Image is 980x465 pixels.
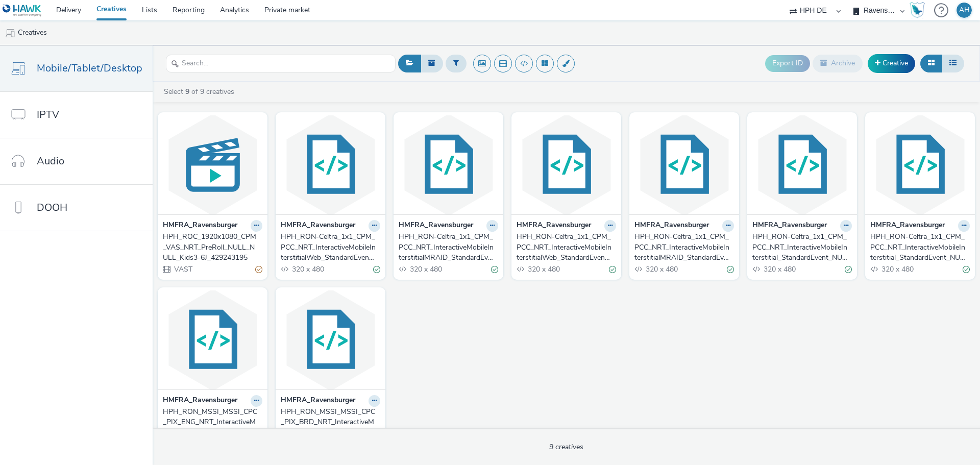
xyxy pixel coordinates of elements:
[399,232,494,263] div: HPH_RON-Celtra_1x1_CPM_PCC_NRT_InteractiveMobileInterstitialMRAID_StandardEvents_NULL_Converged_T...
[752,232,848,263] div: HPH_RON-Celtra_1x1_CPM_PCC_NRT_InteractiveMobileInterstitial_StandardEvent_NULL_Eltern_TipToiJava...
[868,115,972,214] img: HPH_RON-Celtra_1x1_CPM_PCC_NRT_InteractiveMobileInterstitial_StandardEvent_NULL_Eltern_TipToiMRai...
[765,55,810,71] button: Export ID
[409,264,442,274] span: 320 x 480
[645,264,678,274] span: 320 x 480
[5,28,15,38] img: mobile
[963,264,970,275] div: Valid
[185,87,189,96] strong: 9
[920,55,942,72] button: Grid
[634,232,730,263] div: HPH_RON-Celtra_1x1_CPM_PCC_NRT_InteractiveMobileInterstitialMRAID_StandardEvents_NULL_Eltern_TipT...
[752,232,852,263] a: HPH_RON-Celtra_1x1_CPM_PCC_NRT_InteractiveMobileInterstitial_StandardEvent_NULL_Eltern_TipToiJava...
[763,264,796,274] span: 320 x 480
[281,232,380,263] a: HPH_RON-Celtra_1x1_CPM_PCC_NRT_InteractiveMobileInterstitialWeb_StandardEvents_NULL_Converged_Tip...
[959,3,970,18] div: AH
[845,264,852,275] div: Valid
[163,395,237,407] strong: HMFRA_Ravensburger
[3,4,42,17] img: undefined Logo
[870,220,945,232] strong: HMFRA_Ravensburger
[609,264,616,275] div: Valid
[163,407,258,438] div: HPH_RON_MSSI_MSSI_CPC_PIX_ENG_NRT_InteractiveMobileInterstitial_Celtra_NULL_Parents
[868,54,915,72] a: Creative
[491,264,498,275] div: Valid
[255,264,262,275] div: Partially valid
[163,232,258,263] div: HPH_ROC_1920x1080_CPM_VAS_NRT_PreRoll_NULL_NULL_Kids3-6J_429243195
[399,220,473,232] strong: HMFRA_Ravensburger
[880,264,914,274] span: 320 x 480
[166,55,396,72] input: Search...
[163,232,262,263] a: HPH_ROC_1920x1080_CPM_VAS_NRT_PreRoll_NULL_NULL_Kids3-6J_429243195
[37,107,59,122] span: IPTV
[163,87,238,96] a: Select of 9 creatives
[514,115,619,214] img: HPH_RON-Celtra_1x1_CPM_PCC_NRT_InteractiveMobileInterstitialWeb_StandardEvents_NULL_Eltern_TipToi...
[517,232,616,263] a: HPH_RON-Celtra_1x1_CPM_PCC_NRT_InteractiveMobileInterstitialWeb_StandardEvents_NULL_Eltern_TipToi...
[281,220,355,232] strong: HMFRA_Ravensburger
[373,264,380,275] div: Valid
[517,220,591,232] strong: HMFRA_Ravensburger
[160,290,265,389] img: HPH_RON_MSSI_MSSI_CPC_PIX_ENG_NRT_InteractiveMobileInterstitial_Celtra_NULL_Parents visual
[281,407,376,438] div: HPH_RON_MSSI_MSSI_CPC_PIX_BRD_NRT_InteractiveMobileInterstitial_Celtra_NULL_378636688_Web
[163,220,237,232] strong: HMFRA_Ravensburger
[910,2,925,18] img: Hawk Academy
[634,232,734,263] a: HPH_RON-Celtra_1x1_CPM_PCC_NRT_InteractiveMobileInterstitialMRAID_StandardEvents_NULL_Eltern_TipT...
[870,232,970,263] a: HPH_RON-Celtra_1x1_CPM_PCC_NRT_InteractiveMobileInterstitial_StandardEvent_NULL_Eltern_TipToiMRai...
[278,115,383,214] img: HPH_RON-Celtra_1x1_CPM_PCC_NRT_InteractiveMobileInterstitialWeb_StandardEvents_NULL_Converged_Tip...
[632,115,737,214] img: HPH_RON-Celtra_1x1_CPM_PCC_NRT_InteractiveMobileInterstitialMRAID_StandardEvents_NULL_Eltern_TipT...
[281,407,380,438] a: HPH_RON_MSSI_MSSI_CPC_PIX_BRD_NRT_InteractiveMobileInterstitial_Celtra_NULL_378636688_Web
[634,220,709,232] strong: HMFRA_Ravensburger
[910,2,929,18] a: Hawk Academy
[173,264,192,274] span: VAST
[278,290,383,389] img: HPH_RON_MSSI_MSSI_CPC_PIX_BRD_NRT_InteractiveMobileInterstitial_Celtra_NULL_378636688_Web visual
[291,264,324,274] span: 320 x 480
[517,232,612,263] div: HPH_RON-Celtra_1x1_CPM_PCC_NRT_InteractiveMobileInterstitialWeb_StandardEvents_NULL_Eltern_TipToi...
[37,61,142,76] span: Mobile/Tablet/Desktop
[727,264,734,275] div: Valid
[399,232,498,263] a: HPH_RON-Celtra_1x1_CPM_PCC_NRT_InteractiveMobileInterstitialMRAID_StandardEvents_NULL_Converged_T...
[281,232,376,263] div: HPH_RON-Celtra_1x1_CPM_PCC_NRT_InteractiveMobileInterstitialWeb_StandardEvents_NULL_Converged_Tip...
[527,264,560,274] span: 320 x 480
[37,154,64,168] span: Audio
[870,232,966,263] div: HPH_RON-Celtra_1x1_CPM_PCC_NRT_InteractiveMobileInterstitial_StandardEvent_NULL_Eltern_TipToiMRai...
[942,55,964,72] button: Table
[752,220,827,232] strong: HMFRA_Ravensburger
[37,200,67,215] span: DOOH
[813,55,863,72] button: Archive
[750,115,854,214] img: HPH_RON-Celtra_1x1_CPM_PCC_NRT_InteractiveMobileInterstitial_StandardEvent_NULL_Eltern_TipToiJava...
[281,395,355,407] strong: HMFRA_Ravensburger
[396,115,501,214] img: HPH_RON-Celtra_1x1_CPM_PCC_NRT_InteractiveMobileInterstitialMRAID_StandardEvents_NULL_Converged_T...
[160,115,265,214] img: HPH_ROC_1920x1080_CPM_VAS_NRT_PreRoll_NULL_NULL_Kids3-6J_429243195 visual
[549,442,583,452] span: 9 creatives
[163,407,262,438] a: HPH_RON_MSSI_MSSI_CPC_PIX_ENG_NRT_InteractiveMobileInterstitial_Celtra_NULL_Parents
